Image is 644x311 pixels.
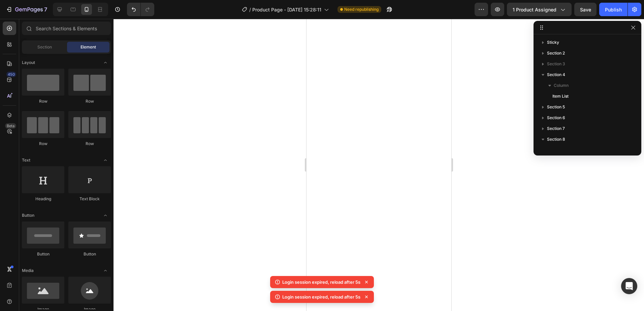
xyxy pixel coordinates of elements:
[22,60,35,66] span: Layout
[552,93,569,100] span: Item List
[44,5,47,13] p: 7
[605,6,622,13] div: Publish
[574,3,597,16] button: Save
[22,196,64,202] div: Heading
[249,6,251,13] span: /
[344,6,379,12] span: Need republishing
[547,136,565,143] span: Section 8
[554,82,569,89] span: Column
[22,98,64,104] div: Row
[22,251,64,257] div: Button
[513,6,556,13] span: 1 product assigned
[5,123,16,129] div: Beta
[100,155,111,166] span: Toggle open
[3,3,50,16] button: 7
[100,57,111,68] span: Toggle open
[6,72,16,77] div: 450
[22,268,34,274] span: Media
[68,251,111,257] div: Button
[68,98,111,104] div: Row
[100,265,111,276] span: Toggle open
[37,44,52,50] span: Section
[580,7,591,12] span: Save
[507,3,572,16] button: 1 product assigned
[599,3,627,16] button: Publish
[22,22,111,35] input: Search Sections & Elements
[68,196,111,202] div: Text Block
[80,44,96,50] span: Element
[307,19,451,311] iframe: Design area
[282,293,360,300] p: Login session expired, reload after 5s
[547,125,565,132] span: Section 7
[22,157,30,163] span: Text
[22,141,64,147] div: Row
[547,114,565,121] span: Section 6
[547,71,565,78] span: Section 4
[68,141,111,147] div: Row
[282,279,360,285] p: Login session expired, reload after 5s
[252,6,321,13] span: Product Page - [DATE] 15:28:11
[554,147,569,153] span: Column
[100,210,111,221] span: Toggle open
[127,3,154,16] div: Undo/Redo
[547,39,559,46] span: Sticky
[621,278,637,294] div: Open Intercom Messenger
[547,50,565,57] span: Section 2
[547,104,565,110] span: Section 5
[22,212,34,218] span: Button
[547,61,565,67] span: Section 3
